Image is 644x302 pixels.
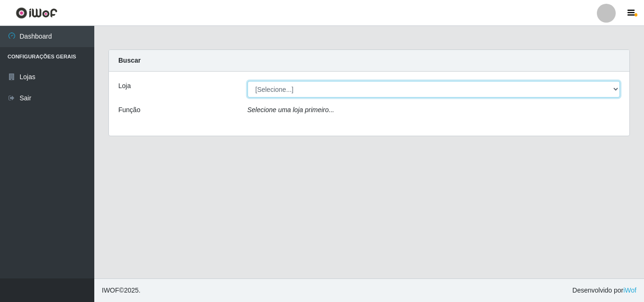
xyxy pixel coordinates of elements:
[572,286,636,295] span: Desenvolvido por
[623,286,636,294] a: iWof
[102,286,119,294] span: IWOF
[102,286,140,295] span: © 2025 .
[118,57,140,64] strong: Buscar
[118,81,131,91] label: Loja
[16,7,58,19] img: CoreUI Logo
[118,105,140,115] label: Função
[248,106,334,114] i: Selecione uma loja primeiro...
